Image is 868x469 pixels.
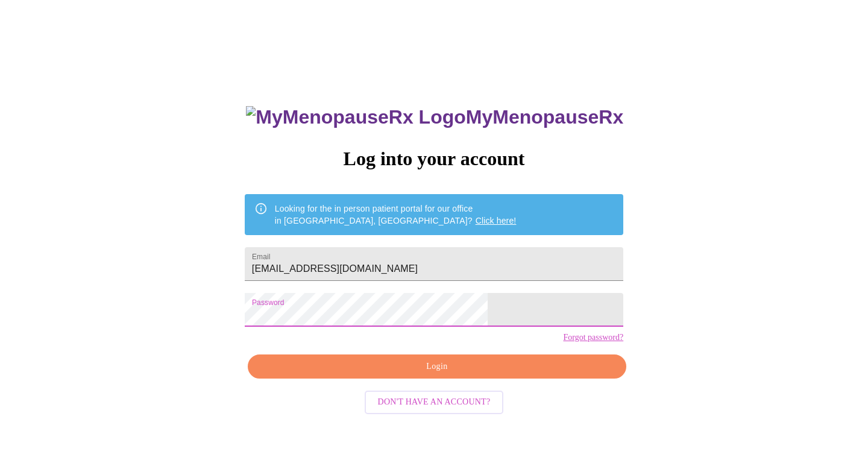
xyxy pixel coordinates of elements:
[378,395,491,410] span: Don't have an account?
[248,354,626,379] button: Login
[262,359,612,374] span: Login
[246,106,465,128] img: MyMenopauseRx Logo
[362,396,507,406] a: Don't have an account?
[476,216,517,225] a: Click here!
[563,333,623,342] a: Forgot password?
[275,198,517,231] div: Looking for the in person patient portal for our office in [GEOGRAPHIC_DATA], [GEOGRAPHIC_DATA]?
[365,391,504,414] button: Don't have an account?
[246,106,623,128] h3: MyMenopauseRx
[245,148,623,170] h3: Log into your account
